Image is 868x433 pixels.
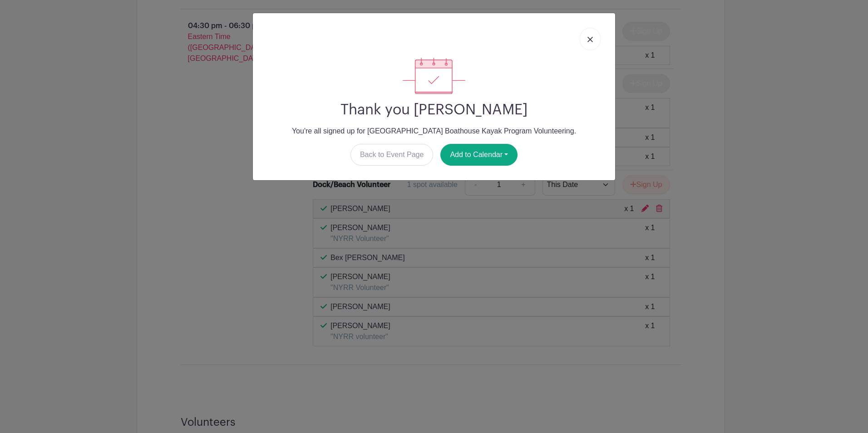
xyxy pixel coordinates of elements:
button: Add to Calendar [440,144,518,166]
img: close_button-5f87c8562297e5c2d7936805f587ecaba9071eb48480494691a3f1689db116b3.svg [587,37,593,42]
p: You're all signed up for [GEOGRAPHIC_DATA] Boathouse Kayak Program Volunteering. [260,126,608,137]
a: Back to Event Page [350,144,434,166]
img: signup_complete-c468d5dda3e2740ee63a24cb0ba0d3ce5d8a4ecd24259e683200fb1569d990c8.svg [403,58,465,94]
h2: Thank you [PERSON_NAME] [260,101,608,118]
